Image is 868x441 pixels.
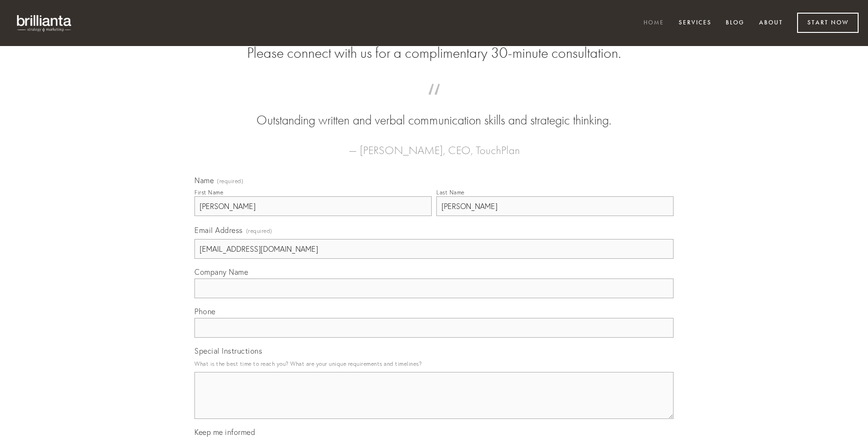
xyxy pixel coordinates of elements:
[194,225,243,235] span: Email Address
[673,15,718,31] a: Services
[194,346,262,356] span: Special Instructions
[194,357,674,370] p: What is the best time to reach you? What are your unique requirements and timelines?
[720,15,751,31] a: Blog
[217,178,243,184] span: (required)
[194,44,674,62] h2: Please connect with us for a complimentary 30-minute consultation.
[194,189,223,196] div: First Name
[194,427,255,437] span: Keep me informed
[194,307,216,316] span: Phone
[209,93,659,111] span: “
[753,15,789,31] a: About
[194,267,248,277] span: Company Name
[797,13,859,33] a: Start Now
[209,93,659,130] blockquote: Outstanding written and verbal communication skills and strategic thinking.
[9,9,80,37] img: brillianta - research, strategy, marketing
[246,224,272,237] span: (required)
[209,130,659,160] figcaption: — [PERSON_NAME], CEO, TouchPlan
[194,176,214,185] span: Name
[637,15,670,31] a: Home
[436,189,465,196] div: Last Name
